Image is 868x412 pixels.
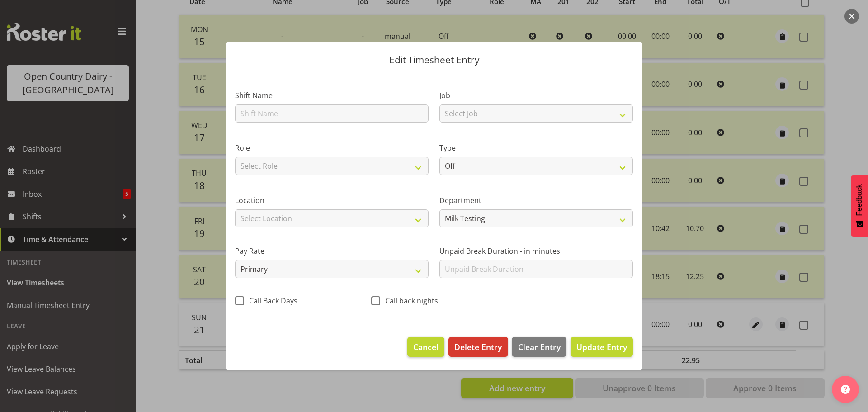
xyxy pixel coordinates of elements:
[235,104,429,123] input: Shift Name
[439,142,633,153] label: Type
[576,341,627,352] span: Update Entry
[235,142,429,153] label: Role
[439,246,633,256] label: Unpaid Break Duration - in minutes
[841,385,850,394] img: help-xxl-2.png
[448,337,508,357] button: Delete Entry
[235,195,429,206] label: Location
[244,296,297,305] span: Call Back Days
[851,175,868,237] button: Feedback - Show survey
[454,341,502,353] span: Delete Entry
[407,337,444,357] button: Cancel
[380,296,438,305] span: Call back nights
[518,341,561,353] span: Clear Entry
[235,55,633,65] p: Edit Timesheet Entry
[439,90,633,101] label: Job
[855,184,863,216] span: Feedback
[571,337,633,357] button: Update Entry
[439,260,633,278] input: Unpaid Break Duration
[512,337,566,357] button: Clear Entry
[235,90,429,101] label: Shift Name
[413,341,439,353] span: Cancel
[439,195,633,206] label: Department
[235,246,429,256] label: Pay Rate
